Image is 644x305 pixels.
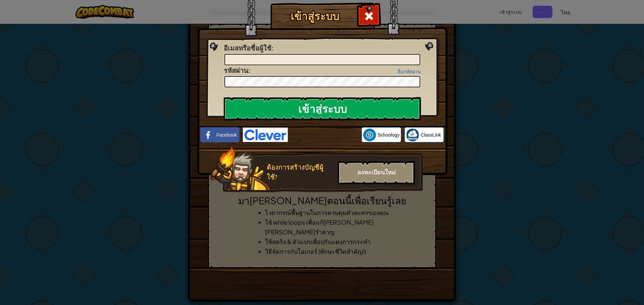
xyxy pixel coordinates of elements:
h1: เข้าสู่ระบบ [272,10,358,22]
img: schoology.png [363,129,376,141]
span: อีเมลหรือชื่อผู้ใช้ [224,44,271,53]
span: ClassLink [421,132,441,138]
img: clever-logo-blue.png [243,128,288,142]
a: ลืมรหัสผ่าน [397,69,421,74]
span: รหัสผ่าน [224,66,248,75]
input: เข้าสู่ระบบ [224,97,421,121]
label: : [224,44,273,53]
label: : [224,66,250,76]
div: ลงทะเบียนใหม่ [338,161,415,184]
span: Facebook [216,132,237,138]
img: facebook_small.png [202,129,215,141]
div: ต้องการสร้างบัญชีผู้ใช้? [267,163,334,182]
iframe: Sign in with Google Button [288,128,362,142]
span: Schoology [378,132,399,138]
img: classlink-logo-small.png [406,129,419,141]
